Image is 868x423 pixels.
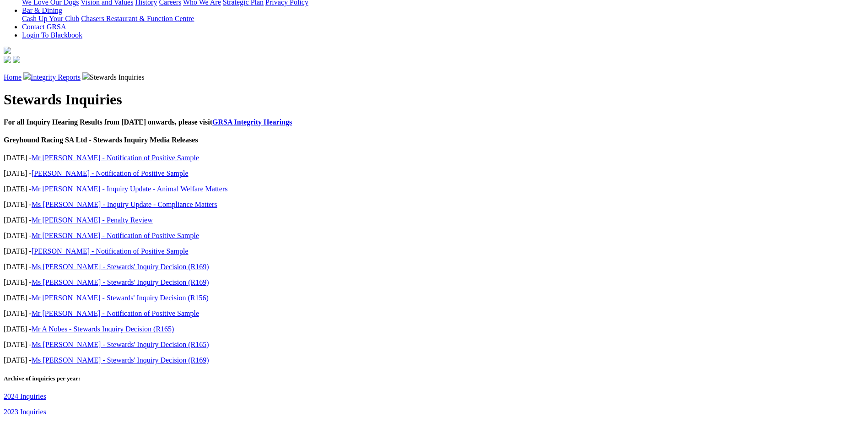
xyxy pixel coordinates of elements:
p: [DATE] - [4,216,864,224]
h1: Stewards Inquiries [4,91,864,108]
img: twitter.svg [13,56,20,63]
a: Login To Blackbook [22,31,82,39]
p: [DATE] - [4,169,864,178]
p: [DATE] - [4,185,864,193]
p: [DATE] - [4,294,864,302]
a: Cash Up Your Club [22,15,79,22]
a: Mr [PERSON_NAME] - Penalty Review [32,216,153,224]
a: Integrity Reports [31,73,81,81]
a: Ms [PERSON_NAME] - Stewards' Inquiry Decision (R169) [32,263,209,271]
a: Mr [PERSON_NAME] - Notification of Positive Sample [32,232,199,239]
div: Bar & Dining [22,15,864,23]
a: Ms [PERSON_NAME] - Stewards' Inquiry Decision (R169) [32,356,209,364]
p: [DATE] - [4,325,864,333]
p: [DATE] - [4,263,864,271]
p: [DATE] - [4,341,864,349]
a: Mr [PERSON_NAME] - Notification of Positive Sample [32,154,199,162]
a: Chasers Restaurant & Function Centre [81,15,194,22]
a: Home [4,73,22,81]
a: Mr [PERSON_NAME] - Stewards' Inquiry Decision (R156) [32,294,209,302]
p: Stewards Inquiries [4,72,864,81]
a: Mr A Nobes - Stewards Inquiry Decision (R165) [32,325,174,333]
img: logo-grsa-white.png [4,47,11,54]
a: Mr [PERSON_NAME] - Inquiry Update - Animal Welfare Matters [32,185,228,193]
a: [PERSON_NAME] - Notification of Positive Sample [32,169,189,177]
p: [DATE] - [4,356,864,364]
b: For all Inquiry Hearing Results from [DATE] onwards, please visit [4,118,292,126]
a: GRSA Integrity Hearings [212,118,292,126]
a: [PERSON_NAME] - Notification of Positive Sample [32,247,189,255]
a: Contact GRSA [22,23,66,31]
a: 2023 Inquiries [4,408,46,416]
p: [DATE] - [4,278,864,287]
p: [DATE] - [4,232,864,240]
a: Bar & Dining [22,6,62,14]
p: [DATE] - [4,309,864,318]
h5: Archive of inquiries per year: [4,375,864,382]
img: chevron-right.svg [82,72,90,80]
h4: Greyhound Racing SA Ltd - Stewards Inquiry Media Releases [4,136,864,144]
p: [DATE] - [4,154,864,162]
a: Mr [PERSON_NAME] - Notification of Positive Sample [32,309,199,317]
img: chevron-right.svg [23,72,31,80]
p: [DATE] - [4,201,864,209]
a: 2024 Inquiries [4,392,46,400]
img: facebook.svg [4,56,11,63]
a: Ms [PERSON_NAME] - Stewards' Inquiry Decision (R165) [32,341,209,348]
a: Ms [PERSON_NAME] - Inquiry Update - Compliance Matters [32,201,217,208]
p: [DATE] - [4,247,864,255]
a: Ms [PERSON_NAME] - Stewards' Inquiry Decision (R169) [32,278,209,286]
